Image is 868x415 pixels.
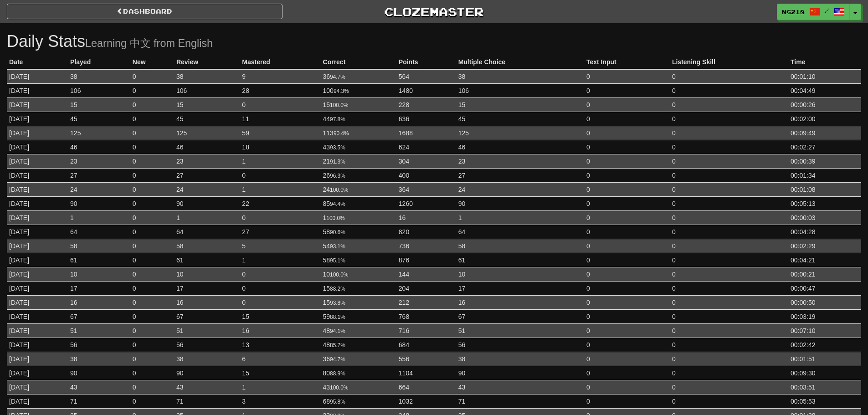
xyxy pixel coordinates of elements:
td: 664 [396,380,456,394]
small: 100.0% [330,187,348,193]
td: 21 [321,154,396,168]
td: 0 [130,253,174,267]
td: 51 [174,323,240,338]
td: 43 [321,140,396,154]
td: 1104 [396,366,456,380]
td: 9 [240,69,320,84]
small: 94.7% [330,356,345,363]
td: 67 [174,309,240,323]
td: 00:00:21 [788,267,861,281]
small: 93.5% [330,144,345,151]
td: 26 [321,168,396,182]
td: 100 [321,83,396,97]
td: 38 [174,352,240,366]
td: 0 [584,140,670,154]
td: 0 [130,338,174,352]
td: 58 [321,253,396,267]
small: 94.7% [330,74,345,80]
td: 0 [240,281,320,295]
td: 38 [456,69,584,84]
td: 59 [321,309,396,323]
td: 00:00:50 [788,295,861,309]
td: 0 [670,309,788,323]
td: [DATE] [7,352,68,366]
td: 00:02:29 [788,239,861,253]
td: 0 [130,69,174,84]
a: Clozemaster [296,4,572,20]
td: 16 [174,295,240,309]
td: 64 [68,225,130,239]
td: 46 [174,140,240,154]
td: 24 [321,182,396,196]
td: 71 [174,394,240,408]
td: 36 [321,69,396,84]
a: ng218 / [777,4,850,20]
small: 91.3% [330,159,345,165]
td: 564 [396,69,456,84]
td: 0 [584,168,670,182]
td: 90 [174,196,240,210]
td: 58 [68,239,130,253]
td: 0 [584,196,670,210]
td: 0 [240,97,320,112]
td: 68 [321,394,396,408]
td: 17 [174,281,240,295]
small: 90.4% [334,130,349,137]
td: [DATE] [7,126,68,140]
td: [DATE] [7,281,68,295]
td: 61 [174,253,240,267]
td: 56 [456,338,584,352]
td: 90 [456,196,584,210]
td: 0 [130,126,174,140]
td: 0 [130,168,174,182]
td: 00:00:39 [788,154,861,168]
td: 38 [68,352,130,366]
td: 58 [456,239,584,253]
td: 24 [456,182,584,196]
th: Mastered [240,55,320,69]
td: [DATE] [7,366,68,380]
td: 00:01:34 [788,168,861,182]
td: 16 [240,323,320,338]
td: 636 [396,112,456,126]
td: 58 [321,225,396,239]
td: 228 [396,97,456,112]
td: 0 [584,267,670,281]
td: [DATE] [7,267,68,281]
td: 5 [240,239,320,253]
td: 1 [321,210,396,225]
td: 400 [396,168,456,182]
td: 51 [68,323,130,338]
small: 90.6% [330,229,345,236]
td: 00:03:51 [788,380,861,394]
td: 0 [670,352,788,366]
td: 0 [584,210,670,225]
td: 67 [68,309,130,323]
td: 1 [240,380,320,394]
td: 00:09:49 [788,126,861,140]
td: 0 [670,239,788,253]
td: 0 [670,323,788,338]
td: 00:02:27 [788,140,861,154]
td: 0 [130,380,174,394]
td: 684 [396,338,456,352]
span: / [825,7,829,14]
th: Text Input [584,55,670,69]
td: 0 [670,83,788,97]
td: 212 [396,295,456,309]
td: 1 [456,210,584,225]
td: 556 [396,352,456,366]
td: [DATE] [7,394,68,408]
td: 45 [68,112,130,126]
td: 00:05:13 [788,196,861,210]
td: 364 [396,182,456,196]
td: 64 [174,225,240,239]
td: 736 [396,239,456,253]
td: 0 [670,281,788,295]
td: 67 [456,309,584,323]
td: 125 [456,126,584,140]
td: [DATE] [7,112,68,126]
td: 0 [584,112,670,126]
td: 0 [130,309,174,323]
td: 28 [240,83,320,97]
